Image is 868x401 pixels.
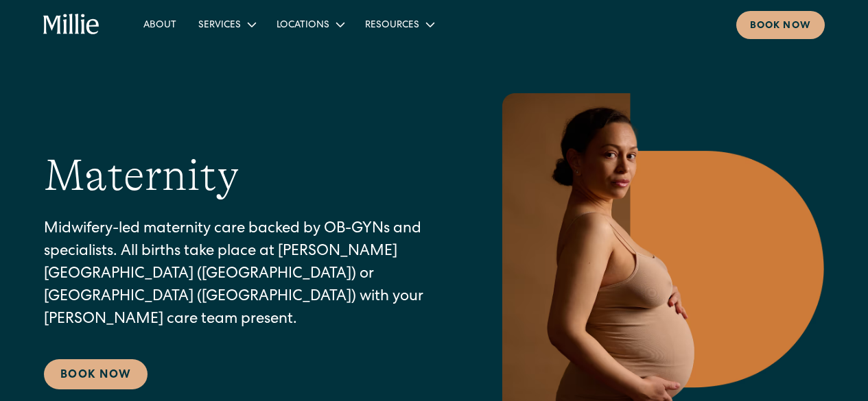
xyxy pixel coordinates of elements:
[736,11,825,39] a: Book now
[354,13,444,36] div: Resources
[132,13,187,36] a: About
[266,13,354,36] div: Locations
[277,19,329,33] div: Locations
[187,13,266,36] div: Services
[44,149,239,202] h1: Maternity
[198,19,241,33] div: Services
[44,219,440,332] p: Midwifery-led maternity care backed by OB-GYNs and specialists. All births take place at [PERSON_...
[44,359,148,389] a: Book Now
[43,14,99,36] a: home
[365,19,419,33] div: Resources
[750,19,811,34] div: Book now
